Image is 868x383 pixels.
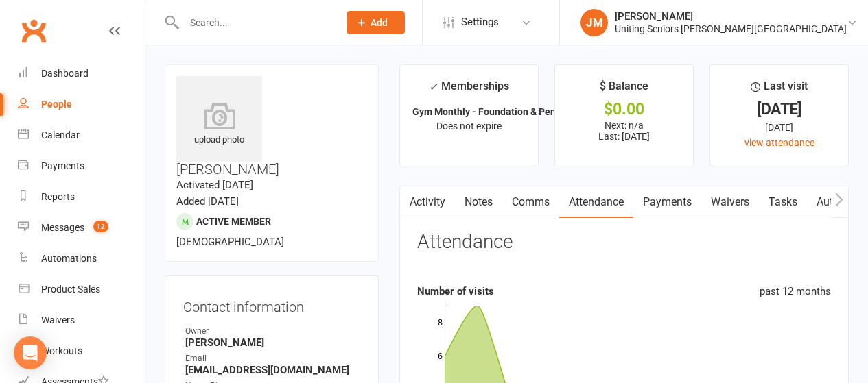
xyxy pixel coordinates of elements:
div: JM [580,9,608,36]
strong: [PERSON_NAME] [185,336,360,349]
h3: Contact information [183,294,360,314]
div: Dashboard [41,68,89,79]
strong: Gym Monthly - Foundation & Pensioner (FUP) [412,106,610,117]
strong: Number of visits [417,285,494,297]
a: Reports [18,182,145,212]
a: Clubworx [16,14,51,48]
a: Activity [400,186,455,218]
time: Activated [DATE] [176,179,253,191]
div: Open Intercom Messenger [14,336,47,369]
div: Workouts [41,345,82,356]
div: [DATE] [723,102,836,116]
span: Does not expire [436,121,502,132]
div: upload photo [176,102,262,147]
span: Add [371,17,388,28]
div: $ Balance [600,77,648,102]
a: Payments [633,186,701,218]
a: Waivers [701,186,759,218]
div: $0.00 [567,102,681,116]
span: Settings [461,7,499,38]
p: Next: n/a Last: [DATE] [567,120,681,142]
a: Attendance [559,186,633,218]
div: Messages [41,222,84,233]
a: Messages 12 [18,212,145,243]
div: Waivers [41,314,75,325]
time: Added [DATE] [176,195,239,208]
h3: Attendance [417,232,513,253]
div: Owner [185,325,360,338]
button: Add [347,11,405,34]
div: Uniting Seniors [PERSON_NAME][GEOGRAPHIC_DATA] [615,23,847,35]
strong: [EMAIL_ADDRESS][DOMAIN_NAME] [185,364,360,376]
a: Calendar [18,120,145,151]
a: Product Sales [18,274,145,305]
div: Email [185,352,360,365]
div: Product Sales [41,284,100,295]
div: Memberships [429,77,509,103]
span: Active member [196,216,271,227]
div: Reports [41,191,75,202]
a: Payments [18,151,145,182]
div: People [41,99,72,110]
a: Waivers [18,305,145,336]
a: Workouts [18,336,145,367]
a: People [18,89,145,120]
a: Automations [18,243,145,274]
i: ✓ [429,80,438,93]
span: [DEMOGRAPHIC_DATA] [176,236,284,248]
div: past 12 months [760,283,831,299]
a: view attendance [744,137,814,148]
span: 12 [93,221,108,232]
a: Tasks [759,186,807,218]
input: Search... [180,13,329,32]
div: Automations [41,253,97,264]
div: [PERSON_NAME] [615,10,847,23]
a: Comms [502,186,559,218]
div: Last visit [751,77,808,102]
a: Notes [455,186,502,218]
h3: [PERSON_NAME] [176,76,367,177]
div: [DATE] [723,120,836,135]
a: Dashboard [18,58,145,89]
div: Calendar [41,129,80,140]
div: Payments [41,160,84,171]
